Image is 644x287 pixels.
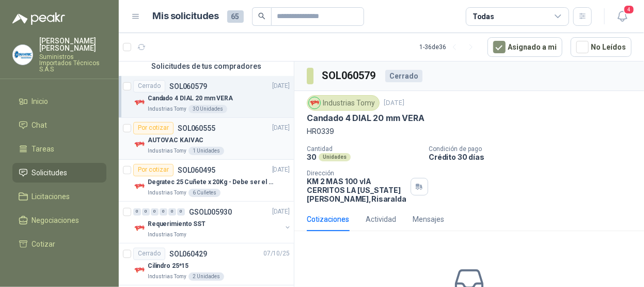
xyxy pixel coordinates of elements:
[12,187,106,206] a: Licitaciones
[419,39,479,55] div: 1 - 36 de 36
[189,105,227,113] div: 30 Unidades
[307,177,406,203] p: KM 2 MAS 100 vIA CERRITOS LA [US_STATE] [PERSON_NAME] , Risaralda
[307,153,317,161] p: 30
[148,105,186,113] p: Industrias Tomy
[148,147,186,155] p: Industrias Tomy
[133,208,141,216] div: 0
[571,37,632,57] button: No Leídos
[148,219,206,229] p: Requerimiento SST
[32,191,70,202] span: Licitaciones
[169,83,207,90] p: SOL060579
[160,208,167,216] div: 0
[258,12,265,20] span: search
[177,208,185,216] div: 0
[32,119,48,131] span: Chat
[133,248,165,260] div: Cerrado
[12,163,106,183] a: Solicitudes
[119,118,294,160] a: Por cotizarSOL060555[DATE] Company LogoAUTOVAC KAIVACIndustrias Tomy1 Unidades
[307,126,632,137] p: HR0339
[272,81,290,91] p: [DATE]
[189,273,224,281] div: 2 Unidades
[307,145,420,153] p: Cantidad
[39,54,106,72] p: Suministros Importados Técnicos S.A.S
[133,206,292,239] a: 0 0 0 0 0 0 GSOL005930[DATE] Company LogoRequerimiento SSTIndustrias Tomy
[32,215,80,226] span: Negociaciones
[133,80,165,93] div: Cerrado
[413,214,444,225] div: Mensajes
[385,70,422,82] div: Cerrado
[148,177,276,187] p: Degratec 25 Cuñete x 20Kg - Debe ser el de Tecnas (por ahora homologado) - (Adjuntar ficha técnica)
[13,45,33,65] img: Company Logo
[366,214,396,225] div: Actividad
[309,97,320,109] img: Company Logo
[272,165,290,175] p: [DATE]
[272,207,290,217] p: [DATE]
[32,167,68,178] span: Solicitudes
[133,264,146,277] img: Company Logo
[148,261,189,271] p: Cilindro 25*15
[168,208,176,216] div: 0
[488,37,562,57] button: Asignado a mi
[133,122,174,134] div: Por cotizar
[119,56,294,76] div: Solicitudes de tus compradores
[133,180,146,193] img: Company Logo
[32,143,55,155] span: Tareas
[12,92,106,111] a: Inicio
[12,12,65,25] img: Logo peakr
[119,160,294,202] a: Por cotizarSOL060495[DATE] Company LogoDegratec 25 Cuñete x 20Kg - Debe ser el de Tecnas (por aho...
[148,231,186,239] p: Industrias Tomy
[178,125,215,132] p: SOL060555
[429,153,640,161] p: Crédito 30 días
[133,222,146,235] img: Company Logo
[189,208,232,216] p: GSOL005930
[613,7,632,26] button: 4
[32,238,56,250] span: Cotizar
[178,167,215,174] p: SOL060495
[307,113,425,124] p: Candado 4 DIAL 20 mm VERA
[148,135,203,145] p: AUTOVAC KAIVAC
[429,145,640,153] p: Condición de pago
[119,244,294,285] a: CerradoSOL06042907/10/25 Company LogoCilindro 25*15Industrias Tomy2 Unidades
[12,115,106,135] a: Chat
[151,208,159,216] div: 0
[189,189,221,197] div: 6 Cuñetes
[32,96,49,107] span: Inicio
[148,273,186,281] p: Industrias Tomy
[169,250,207,258] p: SOL060429
[142,208,150,216] div: 0
[307,95,380,111] div: Industrias Tomy
[12,210,106,230] a: Negociaciones
[148,189,186,197] p: Industrias Tomy
[12,139,106,159] a: Tareas
[148,94,233,103] p: Candado 4 DIAL 20 mm VERA
[623,5,635,14] span: 4
[153,9,219,24] h1: Mis solicitudes
[133,97,146,109] img: Company Logo
[473,11,494,22] div: Todas
[384,98,404,108] p: [DATE]
[119,76,294,118] a: CerradoSOL060579[DATE] Company LogoCandado 4 DIAL 20 mm VERAIndustrias Tomy30 Unidades
[272,123,290,133] p: [DATE]
[133,164,174,176] div: Por cotizar
[307,170,406,177] p: Dirección
[12,234,106,254] a: Cotizar
[319,153,351,161] div: Unidades
[189,147,224,155] div: 1 Unidades
[322,68,377,84] h3: SOL060579
[227,10,244,23] span: 65
[39,37,106,52] p: [PERSON_NAME] [PERSON_NAME]
[133,139,146,151] img: Company Logo
[307,214,349,225] div: Cotizaciones
[263,249,290,259] p: 07/10/25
